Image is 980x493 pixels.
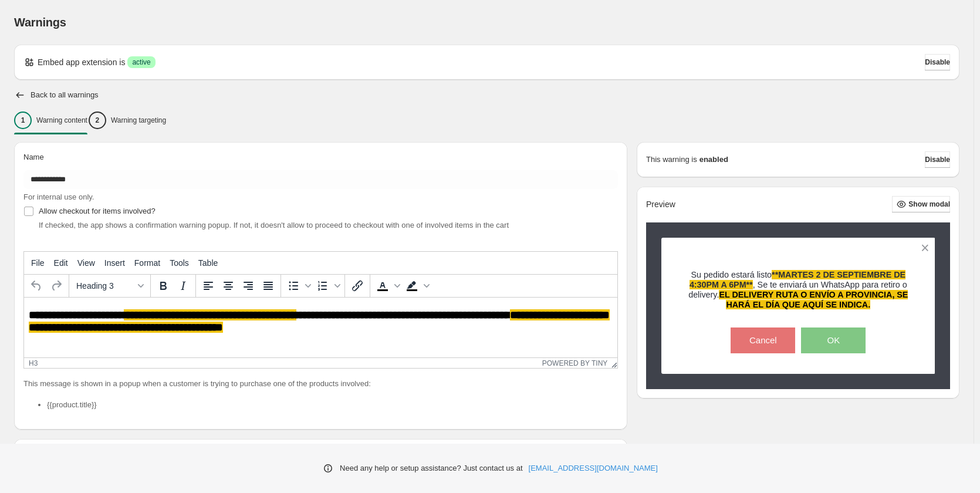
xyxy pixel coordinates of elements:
strong: enabled [699,154,728,166]
span: Table [198,258,218,268]
button: Insert/edit link [347,276,367,296]
div: h3 [29,359,38,367]
button: Show modal [892,196,950,212]
button: Align center [218,276,238,296]
iframe: Rich Text Area [24,298,617,357]
button: OK [801,327,866,353]
button: 1Warning content [14,108,87,133]
span: Disable [925,58,950,67]
span: Disable [925,155,950,164]
span: File [31,258,45,268]
span: Heading 3 [76,281,134,291]
li: {{product.title}} [47,399,618,411]
span: EL DELIVERY RUTA O ENVÍO A PROVINCIA, SE HARÁ EL DÍA QUE AQUÍ SE INDICA. [719,290,908,309]
a: [EMAIL_ADDRESS][DOMAIN_NAME] [529,462,658,474]
button: Align left [198,276,218,296]
a: Powered by Tiny [542,359,608,367]
p: This warning is [646,154,697,166]
span: Name [23,153,44,161]
span: For internal use only. [23,193,94,201]
div: Text color [373,276,402,296]
h2: Preview [646,200,675,210]
span: Allow checkout for items involved? [39,207,156,215]
h3: Su pedido estará listo , Se te enviará un WhatsApp para retiro o delivery. [682,270,915,310]
button: Redo [46,276,66,296]
span: **MARTES 2 DE SEPTIEMBRE DE 4:30PM A 6PM** [690,270,905,289]
button: 2Warning targeting [89,108,166,133]
div: 1 [14,112,32,129]
button: Disable [925,54,950,70]
button: Formats [72,276,148,296]
button: Bold [153,276,173,296]
p: Warning content [36,116,87,125]
span: Show modal [908,200,950,209]
button: Italic [173,276,193,296]
p: Warning targeting [111,116,166,125]
button: Justify [258,276,278,296]
span: Warnings [14,16,66,29]
span: active [132,58,150,67]
div: Bullet list [283,276,313,296]
span: Format [134,258,160,268]
div: Background color [402,276,431,296]
div: Numbered list [313,276,342,296]
span: Edit [54,258,68,268]
div: 2 [89,112,106,129]
span: If checked, the app shows a confirmation warning popup. If not, it doesn't allow to proceed to ch... [39,221,509,229]
p: This message is shown in a popup when a customer is trying to purchase one of the products involved: [23,378,618,390]
div: Resize [607,358,617,368]
span: View [77,258,95,268]
span: Insert [104,258,125,268]
button: Align right [238,276,258,296]
button: Cancel [731,327,795,353]
button: Undo [26,276,46,296]
h2: Back to all warnings [31,90,99,100]
span: Tools [170,258,189,268]
p: Embed app extension is [38,56,125,68]
button: Disable [925,151,950,168]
